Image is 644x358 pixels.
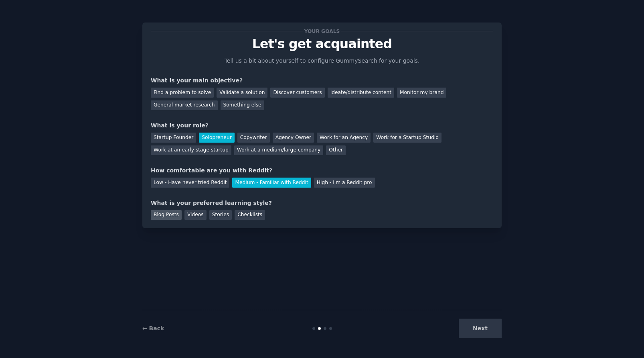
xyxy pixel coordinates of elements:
div: Work for a Startup Studio [373,133,441,143]
div: What is your preferred learning style? [151,199,493,207]
div: How comfortable are you with Reddit? [151,166,493,175]
div: Work for an Agency [317,133,371,143]
div: Startup Founder [151,133,196,143]
div: Videos [184,210,207,220]
div: Copywriter [237,133,270,143]
div: Discover customers [270,88,324,98]
p: Tell us a bit about yourself to configure GummySearch for your goals. [221,57,423,65]
a: ← Back [142,325,164,331]
span: Your goals [303,27,341,35]
div: Find a problem to solve [151,88,214,98]
div: Validate a solution [217,88,267,98]
div: Blog Posts [151,210,182,220]
div: What is your main objective? [151,76,493,85]
p: Let's get acquainted [151,37,493,51]
div: Checklists [235,210,265,220]
div: Ideate/distribute content [328,88,394,98]
div: Other [326,145,346,155]
div: High - I'm a Reddit pro [314,178,375,188]
div: Agency Owner [273,133,314,143]
div: Monitor my brand [397,88,446,98]
div: Solopreneur [199,133,234,143]
div: What is your role? [151,121,493,130]
div: Something else [221,100,264,110]
div: Stories [209,210,232,220]
div: Work at an early stage startup [151,145,231,155]
div: Medium - Familiar with Reddit [232,178,311,188]
div: Work at a medium/large company [234,145,323,155]
div: Low - Have never tried Reddit [151,178,229,188]
div: General market research [151,100,218,110]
